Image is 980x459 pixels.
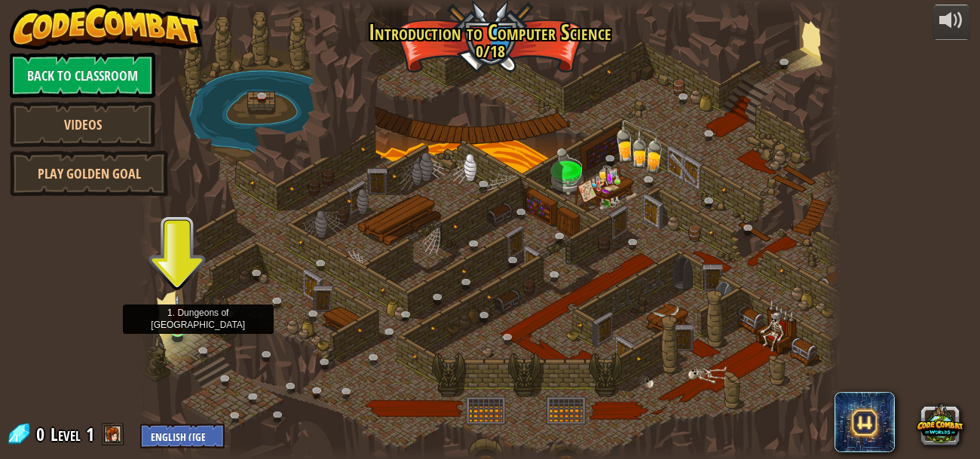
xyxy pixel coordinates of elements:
img: CodeCombat - Learn how to code by playing a game [10,5,203,50]
a: Videos [10,102,155,147]
span: Level [51,422,81,447]
button: Adjust volume [933,5,970,40]
a: Back to Classroom [10,53,155,98]
span: 0 [36,422,49,446]
img: level-banner-unstarted.png [170,294,185,331]
span: 1 [86,422,94,446]
a: Play Golden Goal [10,151,168,196]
